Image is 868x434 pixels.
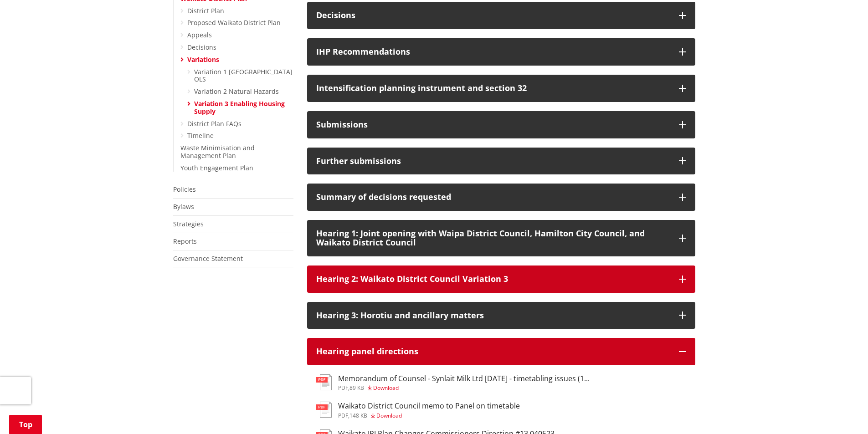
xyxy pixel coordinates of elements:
[173,237,197,245] a: Reports
[173,254,243,263] a: Governance Statement
[180,143,255,160] a: Waste Minimisation and Management Plan
[316,229,670,247] p: Hearing 1: Joint opening with Waipa District Council, Hamilton City Council, and Waikato District...
[307,266,695,293] button: Hearing 2: Waikato District Council Variation 3
[187,6,224,15] a: District Plan
[316,275,670,284] div: Hearing 2: Waikato District Council Variation 3
[376,412,402,419] span: Download
[316,157,670,166] div: Further submissions
[349,412,367,419] span: 148 KB
[187,18,281,27] a: Proposed Waikato District Plan
[316,374,332,390] img: document-pdf.svg
[338,412,348,419] span: pdf
[316,193,670,202] div: Summary of decisions requested
[173,220,204,228] a: Strategies
[187,31,212,39] a: Appeals
[307,338,695,365] button: Hearing panel directions
[826,396,859,429] iframe: Messenger Launcher
[187,131,214,140] a: Timeline
[307,302,695,329] button: Hearing 3: Horotiu and ancillary matters
[187,43,216,51] a: Decisions
[316,347,670,356] div: Hearing panel directions
[316,47,670,56] div: IHP Recommendations
[316,402,520,418] a: Waikato District Council memo to Panel on timetable pdf,148 KB Download
[316,402,332,418] img: document-pdf.svg
[316,84,670,93] div: Intensification planning instrument and section 32
[173,202,194,211] a: Bylaws
[316,374,590,391] a: Memorandum of Counsel - Synlait Milk Ltd [DATE] - timetabling issues (1... pdf,89 KB Download
[338,413,520,419] div: ,
[316,120,670,129] div: Submissions
[338,384,348,392] span: pdf
[307,38,695,66] button: IHP Recommendations
[187,119,241,128] a: District Plan FAQs
[307,2,695,29] button: Decisions
[338,385,590,391] div: ,
[307,111,695,138] button: Submissions
[316,11,670,20] div: Decisions
[307,184,695,211] button: Summary of decisions requested
[307,220,695,256] button: Hearing 1: Joint opening with Waipa District Council, Hamilton City Council, and Waikato District...
[180,163,253,172] a: Youth Engagement Plan
[316,311,670,320] div: Hearing 3: Horotiu and ancillary matters
[307,75,695,102] button: Intensification planning instrument and section 32
[307,148,695,175] button: Further submissions
[194,87,279,96] a: Variation 2 Natural Hazards
[373,384,399,392] span: Download
[338,374,590,383] h3: Memorandum of Counsel - Synlait Milk Ltd [DATE] - timetabling issues (1...
[349,384,364,392] span: 89 KB
[187,55,219,64] a: Variations
[338,402,520,410] h3: Waikato District Council memo to Panel on timetable
[173,185,196,194] a: Policies
[194,99,285,116] a: Variation 3 Enabling Housing Supply
[194,67,293,84] a: Variation 1 [GEOGRAPHIC_DATA] OLS
[9,415,42,434] a: Top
